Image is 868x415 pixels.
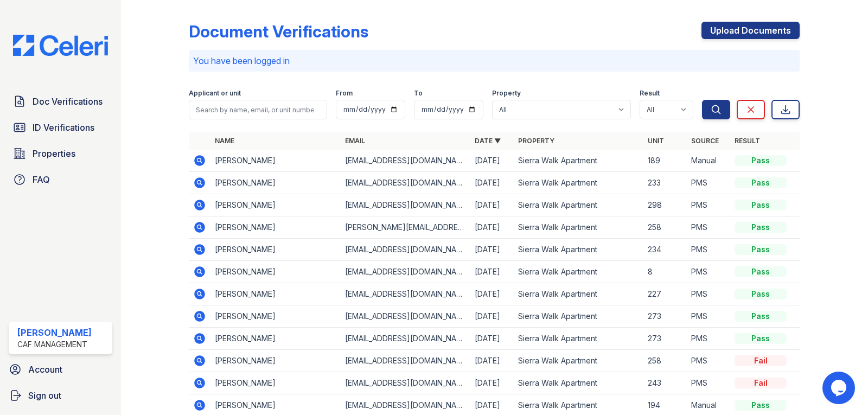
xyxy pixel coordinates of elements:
[643,172,687,194] td: 233
[210,194,340,216] td: [PERSON_NAME]
[691,137,719,145] a: Source
[414,89,423,98] label: To
[735,177,787,188] div: Pass
[470,261,514,283] td: [DATE]
[336,89,353,98] label: From
[687,194,730,216] td: PMS
[28,363,62,376] span: Account
[687,350,730,372] td: PMS
[514,216,643,239] td: Sierra Walk Apartment
[514,150,643,172] td: Sierra Walk Apartment
[735,222,787,233] div: Pass
[735,155,787,166] div: Pass
[514,305,643,328] td: Sierra Walk Apartment
[687,216,730,239] td: PMS
[4,35,117,56] img: CE_Logo_Blue-a8612792a0a2168367f1c8372b55b34899dd931a85d93a1a3d3e32e68fde9ad4.png
[341,350,470,372] td: [EMAIL_ADDRESS][DOMAIN_NAME]
[735,311,787,322] div: Pass
[470,372,514,394] td: [DATE]
[210,305,340,328] td: [PERSON_NAME]
[9,117,112,138] a: ID Verifications
[492,89,521,98] label: Property
[735,266,787,277] div: Pass
[687,239,730,261] td: PMS
[643,305,687,328] td: 273
[687,261,730,283] td: PMS
[514,239,643,261] td: Sierra Walk Apartment
[210,150,340,172] td: [PERSON_NAME]
[470,305,514,328] td: [DATE]
[643,328,687,350] td: 273
[643,261,687,283] td: 8
[9,169,112,190] a: FAQ
[475,137,501,145] a: Date ▼
[687,372,730,394] td: PMS
[470,283,514,305] td: [DATE]
[643,216,687,239] td: 258
[822,372,857,404] iframe: chat widget
[735,355,787,366] div: Fail
[193,54,795,67] p: You have been logged in
[33,95,103,108] span: Doc Verifications
[514,328,643,350] td: Sierra Walk Apartment
[701,22,800,39] a: Upload Documents
[210,372,340,394] td: [PERSON_NAME]
[341,239,470,261] td: [EMAIL_ADDRESS][DOMAIN_NAME]
[735,137,760,145] a: Result
[518,137,554,145] a: Property
[643,150,687,172] td: 189
[643,350,687,372] td: 258
[735,200,787,210] div: Pass
[470,328,514,350] td: [DATE]
[28,389,61,402] span: Sign out
[470,150,514,172] td: [DATE]
[514,172,643,194] td: Sierra Walk Apartment
[210,172,340,194] td: [PERSON_NAME]
[514,350,643,372] td: Sierra Walk Apartment
[33,121,94,134] span: ID Verifications
[341,328,470,350] td: [EMAIL_ADDRESS][DOMAIN_NAME]
[33,173,50,186] span: FAQ
[687,283,730,305] td: PMS
[341,150,470,172] td: [EMAIL_ADDRESS][DOMAIN_NAME]
[215,137,234,145] a: Name
[687,305,730,328] td: PMS
[341,194,470,216] td: [EMAIL_ADDRESS][DOMAIN_NAME]
[514,283,643,305] td: Sierra Walk Apartment
[210,350,340,372] td: [PERSON_NAME]
[345,137,365,145] a: Email
[341,283,470,305] td: [EMAIL_ADDRESS][DOMAIN_NAME]
[4,385,117,406] a: Sign out
[514,194,643,216] td: Sierra Walk Apartment
[33,147,75,160] span: Properties
[514,372,643,394] td: Sierra Walk Apartment
[210,328,340,350] td: [PERSON_NAME]
[643,283,687,305] td: 227
[648,137,664,145] a: Unit
[735,289,787,299] div: Pass
[470,194,514,216] td: [DATE]
[210,261,340,283] td: [PERSON_NAME]
[9,143,112,164] a: Properties
[643,194,687,216] td: 298
[640,89,660,98] label: Result
[735,400,787,411] div: Pass
[189,89,241,98] label: Applicant or unit
[9,91,112,112] a: Doc Verifications
[341,372,470,394] td: [EMAIL_ADDRESS][DOMAIN_NAME]
[735,378,787,388] div: Fail
[643,372,687,394] td: 243
[17,326,92,339] div: [PERSON_NAME]
[687,150,730,172] td: Manual
[4,359,117,380] a: Account
[514,261,643,283] td: Sierra Walk Apartment
[17,339,92,350] div: CAF Management
[189,22,368,41] div: Document Verifications
[687,172,730,194] td: PMS
[210,283,340,305] td: [PERSON_NAME]
[470,350,514,372] td: [DATE]
[470,239,514,261] td: [DATE]
[341,216,470,239] td: [PERSON_NAME][EMAIL_ADDRESS][DOMAIN_NAME]
[735,333,787,344] div: Pass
